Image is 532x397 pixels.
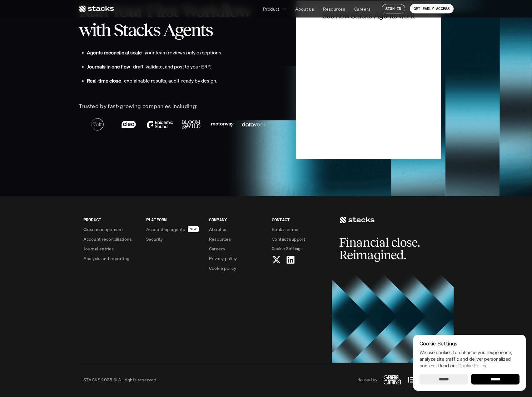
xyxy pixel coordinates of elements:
a: Careers [209,245,264,252]
p: Close management [83,226,123,233]
p: Resources [323,6,345,12]
p: STACKS 2025 © All rights reserved [83,376,157,383]
p: Cookie policy [209,265,236,271]
p: Product [263,6,280,12]
a: Close management [83,226,139,233]
p: CONTACT [272,216,327,223]
a: SIGN IN [382,4,405,13]
a: Account reconciliations [83,236,139,242]
a: Analysis and reporting [83,255,139,262]
a: Resources [319,3,349,14]
p: Resources [209,236,231,242]
h2: Run Your First Workflow with Stacks Agents [79,1,277,39]
p: Journal entries [83,245,114,252]
a: Privacy policy [209,255,264,262]
a: About us [291,3,318,14]
strong: Agents reconcile at scale [87,49,142,56]
p: - draft, validate, and post to your ERP. [87,62,277,71]
a: Book a demo [272,226,327,233]
p: PRODUCT [83,216,139,223]
span: Cookie Settings [272,245,303,252]
h2: Financial close. Reimagined. [339,236,433,261]
p: Account reconciliations [83,236,132,242]
a: Resources [209,236,264,242]
p: GET EARLY ACCESS [414,7,450,11]
p: SIGN IN [385,7,401,11]
p: PLATFORM [146,216,201,223]
p: Analysis and reporting [83,255,130,262]
p: About us [209,226,228,233]
a: About us [209,226,264,233]
p: • [82,48,84,57]
strong: Real-time close [87,77,121,84]
a: Careers [351,3,374,14]
h2: NEW [190,227,197,231]
p: Contact support [272,236,305,242]
p: Cookie Settings [420,341,520,346]
p: Security [146,236,163,242]
p: Accounting agents [146,226,185,233]
p: • [82,62,84,71]
p: Backed by [357,377,377,382]
button: Cookie Trigger [272,245,303,252]
p: - your team reviews only exceptions. [87,48,277,57]
strong: Journals in one flow [87,63,130,70]
p: COMPANY [209,216,264,223]
a: GET EARLY ACCESS [410,4,454,13]
p: Book a demo [272,226,299,233]
p: Careers [209,245,225,252]
p: - explainable results, audit-ready by design. [87,76,277,85]
p: Careers [354,6,370,12]
a: Cookie Policy [458,363,486,368]
a: Accounting agentsNEW [146,226,201,233]
span: Read our . [438,363,487,368]
p: About us [295,6,314,12]
a: Journal entries [83,245,139,252]
p: We use cookies to enhance your experience, analyze site traffic and deliver personalized content. [420,349,520,369]
a: Security [146,236,201,242]
iframe: Form [306,24,432,97]
a: Contact support [272,236,327,242]
p: Trusted by fast-growing companies including: [79,102,277,111]
p: • [82,76,84,85]
p: Privacy policy [209,255,237,262]
a: Cookie policy [209,265,264,271]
